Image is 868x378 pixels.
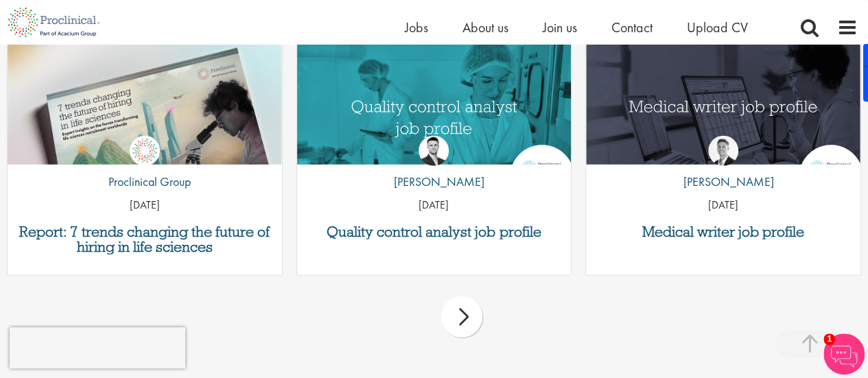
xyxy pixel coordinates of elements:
[297,43,572,165] a: Link to a post
[593,224,854,239] a: Medical writer job profile
[823,333,835,345] span: 1
[462,19,508,36] a: About us
[384,136,484,198] a: Joshua Godden [PERSON_NAME]
[8,198,282,213] p: [DATE]
[405,19,428,36] a: Jobs
[384,173,484,191] p: [PERSON_NAME]
[586,43,860,186] img: Medical writer job profile
[672,173,773,191] p: [PERSON_NAME]
[672,136,773,198] a: George Watson [PERSON_NAME]
[543,19,577,36] a: Join us
[823,333,865,375] img: Chatbot
[586,198,860,213] p: [DATE]
[130,136,160,166] img: Proclinical Group
[297,43,572,186] img: quality control analyst job profile
[419,136,449,166] img: Joshua Godden
[586,43,860,165] a: Link to a post
[708,136,738,166] img: George Watson
[98,136,191,198] a: Proclinical Group Proclinical Group
[687,19,748,36] a: Upload CV
[304,224,565,239] a: Quality control analyst job profile
[297,198,572,213] p: [DATE]
[14,224,275,255] a: Report: 7 trends changing the future of hiring in life sciences
[98,173,191,191] p: Proclinical Group
[441,296,482,338] div: next
[611,19,653,36] a: Contact
[8,43,282,165] a: Link to a post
